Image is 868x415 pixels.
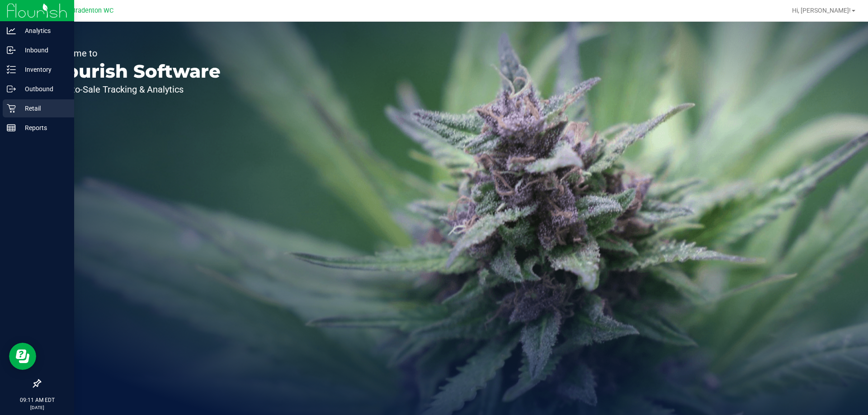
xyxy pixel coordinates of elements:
[49,49,221,58] p: Welcome to
[16,84,70,94] p: Outbound
[16,103,70,114] p: Retail
[4,396,70,404] p: 09:11 AM EDT
[7,104,16,113] inline-svg: Retail
[16,25,70,36] p: Analytics
[792,7,851,14] span: Hi, [PERSON_NAME]!
[9,343,36,370] iframe: Resource center
[7,65,16,74] inline-svg: Inventory
[49,85,221,94] p: Seed-to-Sale Tracking & Analytics
[7,46,16,55] inline-svg: Inbound
[7,84,16,93] inline-svg: Outbound
[71,7,113,14] span: Bradenton WC
[4,404,70,411] p: [DATE]
[16,64,70,75] p: Inventory
[7,123,16,132] inline-svg: Reports
[16,122,70,133] p: Reports
[16,45,70,56] p: Inbound
[7,26,16,35] inline-svg: Analytics
[49,62,221,80] p: Flourish Software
